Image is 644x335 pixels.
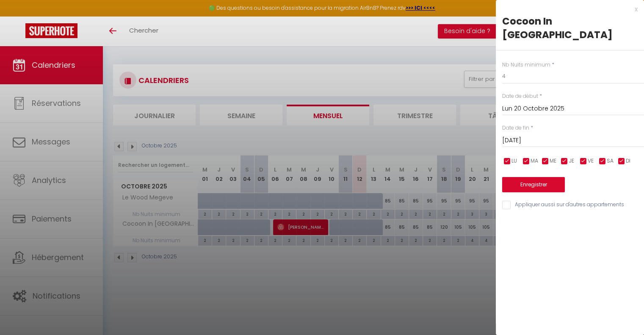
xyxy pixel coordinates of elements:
button: Enregistrer [502,177,565,192]
span: JE [569,157,574,165]
span: SA [607,157,614,165]
label: Date de fin [502,124,529,132]
span: DI [626,157,630,165]
span: MA [531,157,538,165]
span: VE [588,157,594,165]
div: x [496,4,638,14]
label: Date de début [502,92,538,100]
div: Cocoon In [GEOGRAPHIC_DATA] [502,14,638,42]
span: ME [550,157,556,165]
span: LU [511,157,517,165]
label: Nb Nuits minimum [502,61,550,69]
